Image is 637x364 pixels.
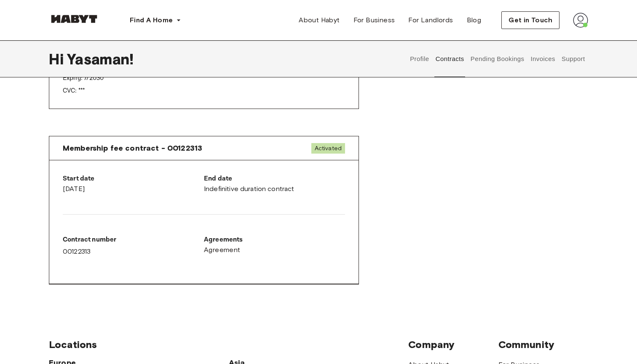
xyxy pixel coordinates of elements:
a: For Business [347,12,402,29]
a: Blog [460,12,488,29]
button: Find A Home [123,12,188,29]
span: Membership fee contract - 00122313 [63,143,202,153]
span: For Business [353,15,395,25]
p: Expiry: 7 / 2030 [63,74,146,82]
span: For Landlords [408,15,453,25]
a: For Landlords [401,12,460,29]
span: Hi [49,50,67,68]
div: 00122313 [63,235,204,257]
button: Contracts [434,40,465,77]
span: Find A Home [130,15,173,25]
span: Company [408,338,498,351]
span: Community [498,338,588,351]
div: Indefinitive duration contract [204,174,345,194]
img: Habyt [49,15,99,23]
button: Get in Touch [501,11,559,29]
button: Support [560,40,586,77]
span: Blog [467,15,482,25]
span: Activated [311,143,345,154]
span: Get in Touch [509,15,552,25]
button: Profile [409,40,431,77]
a: About Habyt [292,12,346,29]
p: End date [204,174,345,184]
img: avatar [573,13,588,28]
button: Pending Bookings [469,40,525,77]
a: Agreement [204,245,345,255]
span: Locations [49,338,408,351]
div: user profile tabs [407,40,588,77]
p: Contract number [63,235,204,245]
div: [DATE] [63,174,204,194]
span: Agreement [204,245,241,255]
p: Agreements [204,235,345,245]
span: About Habyt [299,15,340,25]
p: Start date [63,174,204,184]
button: Invoices [530,40,556,77]
span: Yasaman ! [67,50,134,68]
